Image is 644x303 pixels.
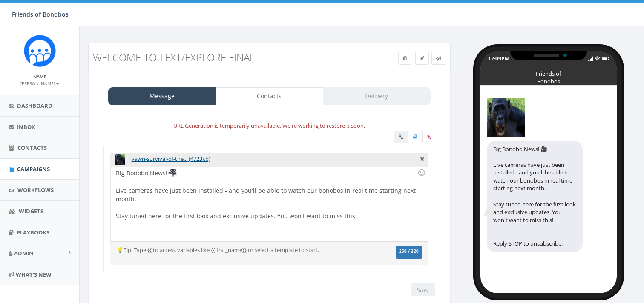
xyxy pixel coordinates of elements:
[20,79,59,87] a: [PERSON_NAME]
[420,54,424,62] span: Edit Campaign
[132,155,210,163] a: yawn-survival-of-the... (4723kb)
[14,249,34,257] span: Admin
[111,166,428,241] div: Big Bonobo News! Live cameras have just been installed - and you'll be able to watch our bonobos ...
[97,121,442,131] div: URL Generation is temporarily unavailable. We're working to restore it soon.
[216,87,323,105] a: Contacts
[17,102,52,109] span: Dashboard
[403,54,407,62] span: Delete Campaign
[408,131,422,143] label: Insert Template Text
[17,186,54,194] span: Workflows
[20,80,59,86] small: [PERSON_NAME]
[33,74,46,80] small: Name
[16,271,52,278] span: What's New
[487,141,583,252] div: Big Bonobo News! 🎥 Live cameras have just been installed - and you'll be able to watch our bonobo...
[436,54,441,62] span: Send Test Message
[422,131,435,143] span: Attach your media
[17,229,49,236] span: Playbooks
[110,246,375,254] div: 💡Tip: Type {{ to access variables like {{first_name}} or select a template to start.
[108,87,216,105] a: Message
[19,207,43,215] span: Widgets
[17,165,50,173] span: Campaigns
[93,52,354,63] h3: Welcome to text/explore FINAL
[17,123,35,131] span: Inbox
[399,249,419,254] span: 250 / 320
[12,10,69,18] span: Friends of Bonobos
[168,169,177,177] img: 🎥
[17,144,47,151] span: Contacts
[488,55,509,62] div: 12:09PM
[24,35,56,67] img: Rally_Corp_Icon.png
[527,70,570,74] div: Friends of Bonobos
